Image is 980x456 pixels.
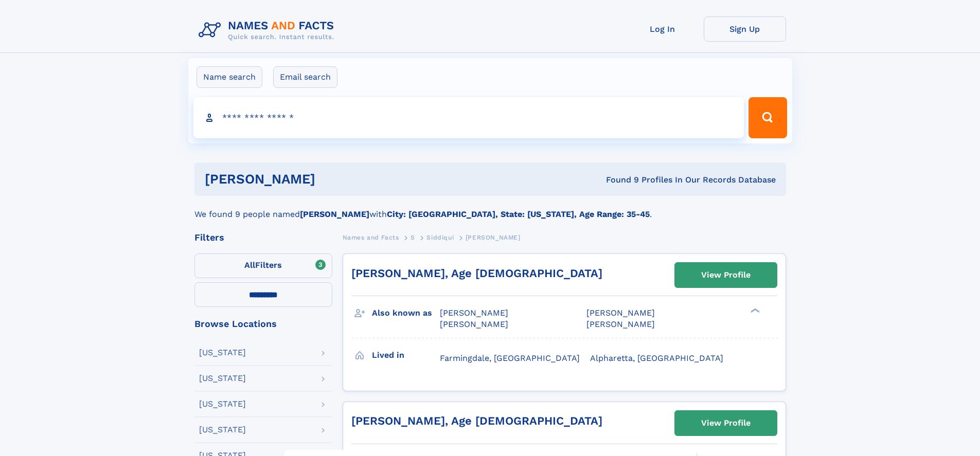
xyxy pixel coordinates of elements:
[372,346,440,364] h3: Lived in
[704,16,786,42] a: Sign Up
[440,319,508,329] span: [PERSON_NAME]
[426,234,454,241] span: Siddiqui
[193,97,744,138] input: search input
[460,174,776,186] div: Found 9 Profiles In Our Records Database
[748,307,760,314] div: ❯
[701,263,751,287] div: View Profile
[440,308,508,318] span: [PERSON_NAME]
[199,374,246,382] div: [US_STATE]
[586,319,655,329] span: [PERSON_NAME]
[199,400,246,408] div: [US_STATE]
[244,260,255,270] span: All
[300,209,369,219] b: [PERSON_NAME]
[194,196,786,221] div: We found 9 people named with .
[590,353,723,363] span: Alpharetta, [GEOGRAPHIC_DATA]
[194,253,332,278] label: Filters
[273,66,337,88] label: Email search
[351,267,602,280] a: [PERSON_NAME], Age [DEMOGRAPHIC_DATA]
[411,234,415,241] span: S
[343,231,399,244] a: Names and Facts
[197,66,262,88] label: Name search
[749,97,787,138] button: Search Button
[199,349,246,357] div: [US_STATE]
[194,319,332,329] div: Browse Locations
[586,308,655,318] span: [PERSON_NAME]
[675,411,777,435] a: View Profile
[621,16,704,42] a: Log In
[372,304,440,322] h3: Also known as
[387,209,650,219] b: City: [GEOGRAPHIC_DATA], State: [US_STATE], Age Range: 35-45
[675,263,777,287] a: View Profile
[351,414,602,427] a: [PERSON_NAME], Age [DEMOGRAPHIC_DATA]
[466,234,521,241] span: [PERSON_NAME]
[194,16,343,44] img: Logo Names and Facts
[440,353,580,363] span: Farmingdale, [GEOGRAPHIC_DATA]
[411,231,415,244] a: S
[199,426,246,434] div: [US_STATE]
[205,173,461,186] h1: [PERSON_NAME]
[426,231,454,244] a: Siddiqui
[701,411,751,435] div: View Profile
[194,233,332,242] div: Filters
